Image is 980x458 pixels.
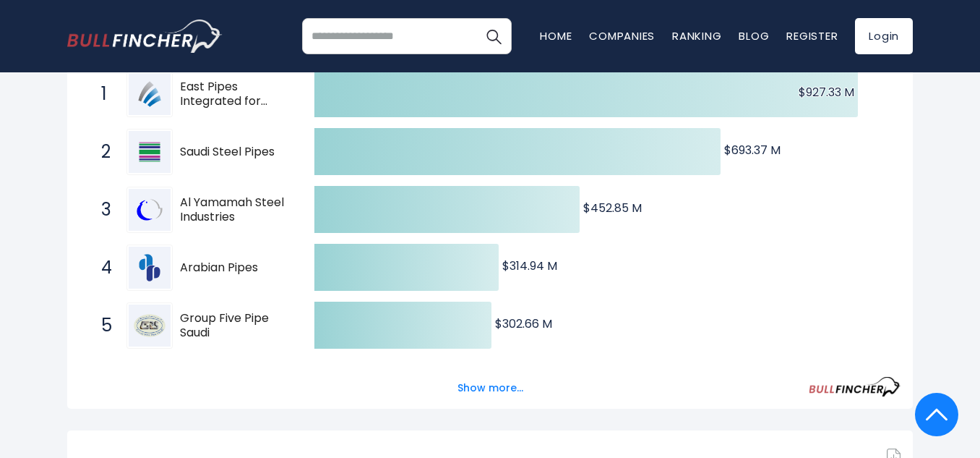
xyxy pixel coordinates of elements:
[129,73,171,115] img: East Pipes Integrated for Industry
[129,189,171,231] img: Al Yamamah Steel Industries
[855,18,913,54] a: Login
[476,18,512,54] button: Search
[67,20,223,53] a: Go to homepage
[672,28,721,43] a: Ranking
[540,28,572,43] a: Home
[94,255,108,280] span: 4
[589,28,655,43] a: Companies
[129,131,171,173] img: Saudi Steel Pipes
[94,140,108,164] span: 2
[180,80,289,110] span: East Pipes Integrated for Industry
[583,200,642,216] text: $452.85 M
[786,28,838,43] a: Register
[180,195,289,226] span: Al Yamamah Steel Industries
[129,305,171,347] img: Group Five Pipe Saudi
[449,376,532,400] button: Show more...
[129,247,171,289] img: Arabian Pipes
[94,313,108,338] span: 5
[94,82,108,106] span: 1
[180,260,289,276] span: Arabian Pipes
[502,258,557,274] text: $314.94 M
[739,28,769,43] a: Blog
[180,311,289,342] span: Group Five Pipe Saudi
[180,145,289,160] span: Saudi Steel Pipes
[799,84,854,101] text: $927.33 M
[67,20,223,53] img: bullfincher logo
[94,198,108,222] span: 3
[495,315,552,332] text: $302.66 M
[724,142,781,158] text: $693.37 M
